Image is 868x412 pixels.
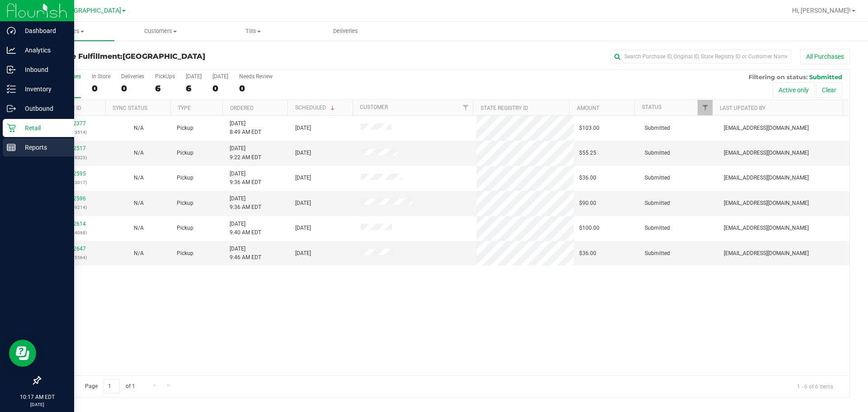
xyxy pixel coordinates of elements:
span: Submitted [645,199,670,208]
div: 0 [239,83,273,94]
span: Not Applicable [134,250,144,256]
span: [GEOGRAPHIC_DATA] [59,7,121,14]
a: 11992614 [61,221,86,227]
span: [DATE] [295,124,311,133]
span: [DATE] [295,224,311,232]
p: [DATE] [4,401,70,408]
a: Scheduled [295,104,336,111]
button: N/A [134,224,144,232]
span: [DATE] 9:36 AM EDT [230,194,261,212]
div: 0 [212,83,228,94]
div: 6 [155,83,175,94]
inline-svg: Dashboard [7,26,16,35]
p: Retail [16,123,70,133]
a: 11992647 [61,246,86,252]
a: Filter [458,100,473,115]
span: Submitted [645,149,670,157]
button: N/A [134,149,144,157]
div: 6 [186,83,202,94]
a: Customer [360,104,388,110]
a: 11992517 [61,145,86,152]
div: 0 [121,83,144,94]
div: Needs Review [239,73,273,80]
a: 11992595 [61,170,86,177]
span: [DATE] 9:22 AM EDT [230,144,261,161]
inline-svg: Outbound [7,104,16,113]
span: [DATE] [295,249,311,258]
span: Not Applicable [134,175,144,181]
span: Not Applicable [134,200,144,206]
span: Not Applicable [134,150,144,156]
span: $55.25 [579,149,596,157]
span: Not Applicable [134,125,144,131]
span: [GEOGRAPHIC_DATA] [123,52,205,61]
span: [EMAIL_ADDRESS][DOMAIN_NAME] [724,174,809,182]
p: 10:17 AM EDT [4,393,70,401]
div: PickUps [155,73,175,80]
h3: Purchase Fulfillment: [40,52,310,61]
p: Reports [16,142,70,153]
a: 11992377 [61,120,86,127]
p: Dashboard [16,25,70,36]
div: 0 [92,83,110,94]
a: 11992596 [61,195,86,202]
a: Sync Status [113,105,147,111]
span: [DATE] [295,149,311,157]
span: $100.00 [579,224,599,232]
span: [DATE] 9:36 AM EDT [230,170,261,187]
span: [DATE] 9:46 AM EDT [230,245,261,262]
span: $103.00 [579,124,599,133]
a: Ordered [230,105,254,111]
div: In Store [92,73,110,80]
span: Pickup [177,224,193,232]
p: Inventory [16,84,70,95]
span: Pickup [177,149,193,157]
span: [EMAIL_ADDRESS][DOMAIN_NAME] [724,224,809,232]
button: N/A [134,124,144,133]
div: Deliveries [121,73,144,80]
p: Outbound [16,103,70,114]
span: [DATE] [295,174,311,182]
span: [EMAIL_ADDRESS][DOMAIN_NAME] [724,149,809,157]
a: Type [178,105,191,111]
span: [DATE] 8:49 AM EDT [230,119,261,137]
span: [EMAIL_ADDRESS][DOMAIN_NAME] [724,199,809,208]
inline-svg: Retail [7,123,16,133]
a: Tills [207,22,300,41]
a: Status [642,104,661,110]
span: Deliveries [321,27,370,35]
button: N/A [134,174,144,182]
button: All Purchases [800,49,850,64]
span: Filtering on status: [749,73,807,81]
span: $36.00 [579,174,596,182]
p: Inbound [16,64,70,75]
div: [DATE] [186,73,202,80]
input: 1 [104,379,120,393]
button: Active only [773,82,815,98]
inline-svg: Reports [7,143,16,152]
span: Submitted [645,249,670,258]
button: Clear [816,82,842,98]
span: Pickup [177,174,193,182]
span: Pickup [177,249,193,258]
input: Search Purchase ID, Original ID, State Registry ID or Customer Name... [610,50,791,63]
a: Amount [577,105,599,111]
span: Hi, [PERSON_NAME]! [792,7,851,14]
span: [EMAIL_ADDRESS][DOMAIN_NAME] [724,249,809,258]
p: Analytics [16,45,70,56]
span: Submitted [809,73,842,81]
span: $36.00 [579,249,596,258]
span: Tills [208,27,299,35]
div: [DATE] [212,73,228,80]
span: Submitted [645,174,670,182]
button: N/A [134,199,144,208]
inline-svg: Inbound [7,65,16,74]
span: Submitted [645,224,670,232]
button: N/A [134,249,144,258]
inline-svg: Inventory [7,85,16,94]
span: [DATE] [295,199,311,208]
a: Customers [114,22,207,41]
span: Not Applicable [134,225,144,231]
span: [EMAIL_ADDRESS][DOMAIN_NAME] [724,124,809,133]
iframe: Resource center [9,340,36,367]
